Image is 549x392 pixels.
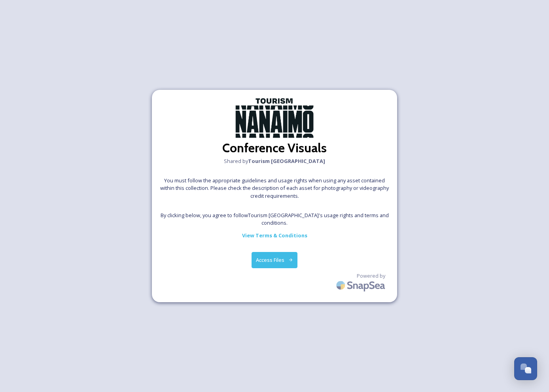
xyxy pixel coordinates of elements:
button: Open Chat [514,357,537,380]
span: You must follow the appropriate guidelines and usage rights when using any asset contained within... [160,177,389,200]
img: TourismNanaimo_Logo_Main_Black.png [235,98,314,138]
strong: View Terms & Conditions [242,232,307,239]
img: SnapSea Logo [334,276,389,295]
a: View Terms & Conditions [242,231,307,240]
span: Shared by [224,157,325,165]
span: By clicking below, you agree to follow Tourism [GEOGRAPHIC_DATA] 's usage rights and terms and co... [160,212,389,227]
strong: Tourism [GEOGRAPHIC_DATA] [248,157,325,165]
h2: Conference Visuals [222,138,327,157]
button: Access Files [252,252,298,268]
span: Powered by [357,272,385,280]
